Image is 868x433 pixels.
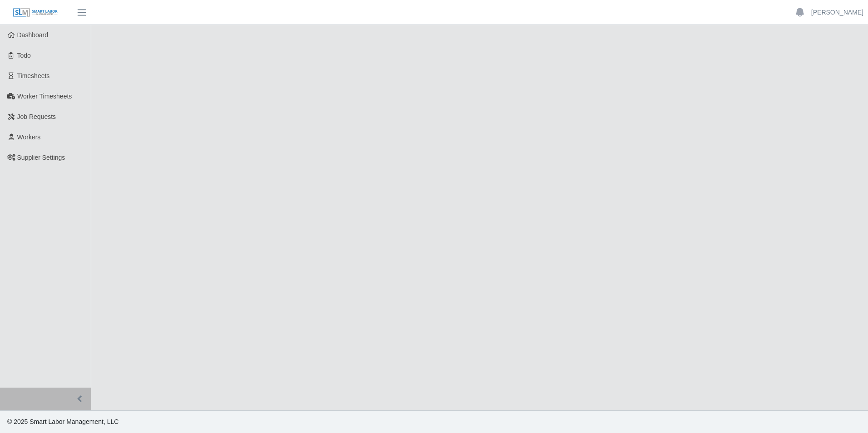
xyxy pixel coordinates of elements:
[13,8,58,18] img: SLM Logo
[17,52,31,59] span: Todo
[17,93,72,100] span: Worker Timesheets
[7,418,118,425] span: © 2025 Smart Labor Management, LLC
[17,72,50,79] span: Timesheets
[17,113,56,120] span: Job Requests
[17,133,41,141] span: Workers
[17,31,49,39] span: Dashboard
[17,154,65,161] span: Supplier Settings
[811,8,863,17] a: [PERSON_NAME]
